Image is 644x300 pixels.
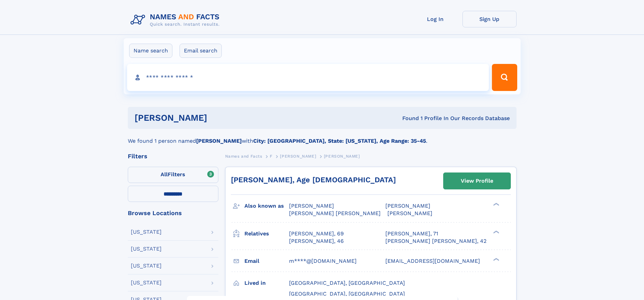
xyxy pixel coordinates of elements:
[492,64,517,91] button: Search Button
[128,210,218,216] div: Browse Locations
[244,228,289,239] h3: Relatives
[492,230,500,234] div: ❯
[289,291,405,297] span: [GEOGRAPHIC_DATA], [GEOGRAPHIC_DATA]
[131,263,162,269] div: [US_STATE]
[131,280,162,285] div: [US_STATE]
[289,210,381,216] span: [PERSON_NAME] [PERSON_NAME]
[244,200,289,212] h3: Also known as
[385,203,430,209] span: [PERSON_NAME]
[280,154,316,159] span: [PERSON_NAME]
[244,277,289,289] h3: Lived in
[280,152,316,160] a: [PERSON_NAME]
[408,11,462,27] a: Log In
[270,152,272,160] a: F
[225,152,262,160] a: Names and Facts
[324,154,360,159] span: [PERSON_NAME]
[492,202,500,207] div: ❯
[462,11,517,27] a: Sign Up
[129,44,172,58] label: Name search
[289,237,344,245] a: [PERSON_NAME], 46
[128,153,218,159] div: Filters
[131,229,162,235] div: [US_STATE]
[385,230,438,237] a: [PERSON_NAME], 71
[385,258,480,264] span: [EMAIL_ADDRESS][DOMAIN_NAME]
[305,115,510,122] div: Found 1 Profile In Our Records Database
[289,230,344,237] a: [PERSON_NAME], 69
[128,167,218,183] label: Filters
[180,44,222,58] label: Email search
[131,246,162,252] div: [US_STATE]
[289,280,405,286] span: [GEOGRAPHIC_DATA], [GEOGRAPHIC_DATA]
[289,203,334,209] span: [PERSON_NAME]
[135,114,305,122] h1: [PERSON_NAME]
[270,154,272,159] span: F
[128,129,517,145] div: We found 1 person named with .
[492,257,500,261] div: ❯
[387,210,432,216] span: [PERSON_NAME]
[196,138,242,144] b: [PERSON_NAME]
[461,173,493,189] div: View Profile
[161,171,168,178] span: All
[231,176,396,184] a: [PERSON_NAME], Age [DEMOGRAPHIC_DATA]
[444,173,510,189] a: View Profile
[385,237,486,245] a: [PERSON_NAME] [PERSON_NAME], 42
[127,64,489,91] input: search input
[253,138,426,144] b: City: [GEOGRAPHIC_DATA], State: [US_STATE], Age Range: 35-45
[128,11,225,29] img: Logo Names and Facts
[244,255,289,267] h3: Email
